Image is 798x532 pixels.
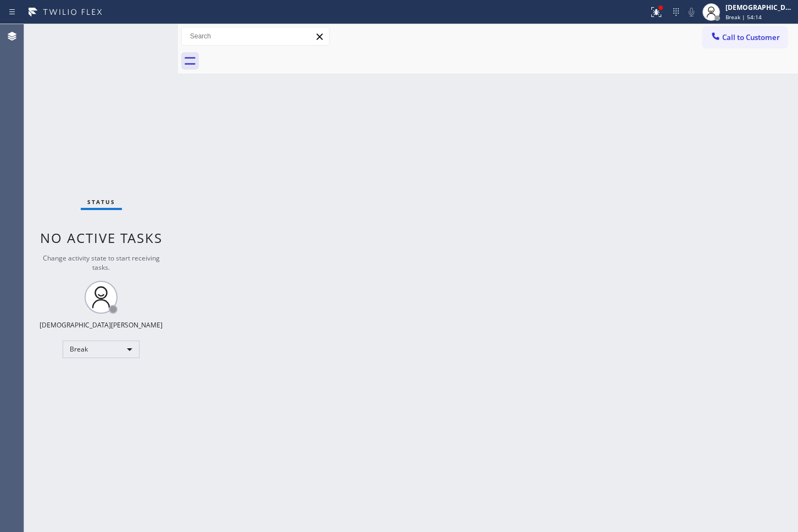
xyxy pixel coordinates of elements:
button: Call to Customer [703,27,787,48]
span: Call to Customer [722,32,780,42]
span: Status [87,198,115,206]
span: Break | 54:14 [726,13,762,21]
span: No active tasks [40,229,163,247]
div: [DEMOGRAPHIC_DATA][PERSON_NAME] [40,320,163,330]
span: Change activity state to start receiving tasks. [43,253,160,272]
input: Search [182,27,329,45]
button: Mute [684,4,699,20]
div: Break [63,341,139,358]
div: [DEMOGRAPHIC_DATA][PERSON_NAME] [726,3,795,12]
